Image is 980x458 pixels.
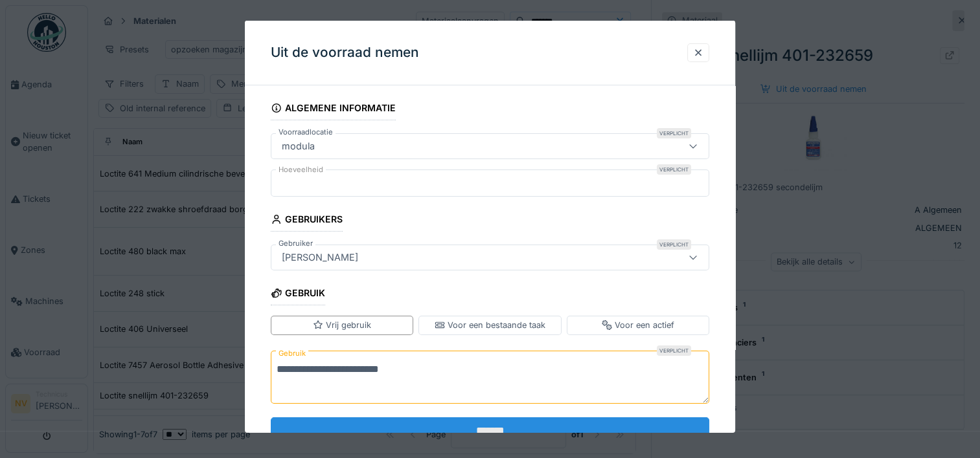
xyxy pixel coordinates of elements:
[277,250,363,265] div: [PERSON_NAME]
[435,319,545,331] div: Voor een bestaande taak
[276,345,308,361] label: Gebruik
[276,127,336,138] label: Voorraadlocatie
[277,139,320,153] div: modula
[657,164,691,175] div: Verplicht
[271,45,419,61] h3: Uit de voorraad nemen
[313,319,371,331] div: Vrij gebruik
[602,319,674,331] div: Voor een actief
[657,345,691,355] div: Verplicht
[657,128,691,138] div: Verplicht
[271,210,343,232] div: Gebruikers
[276,164,326,175] label: Hoeveelheid
[657,239,691,250] div: Verplicht
[271,98,396,120] div: Algemene informatie
[271,283,325,305] div: Gebruik
[276,238,315,249] label: Gebruiker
